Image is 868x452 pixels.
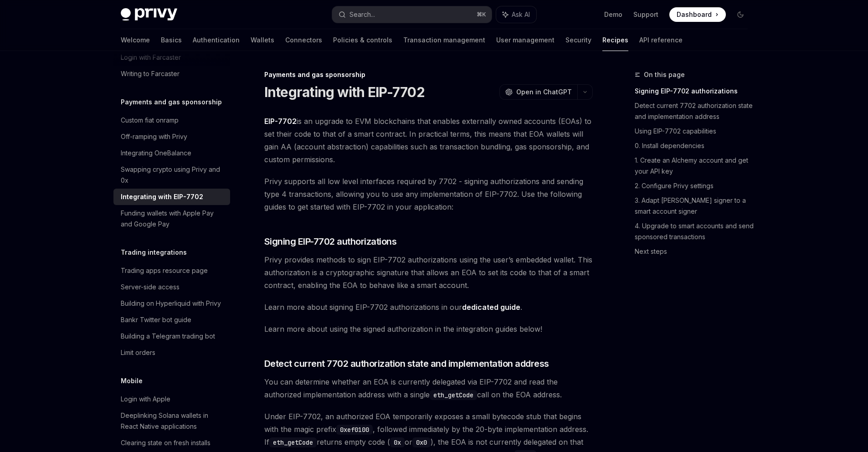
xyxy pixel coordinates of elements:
[113,161,230,189] a: Swapping crypto using Privy and 0x
[604,10,622,19] a: Demo
[113,128,230,145] a: Off-ramping with Privy
[121,314,191,325] div: Bankr Twitter bot guide
[121,282,180,293] div: Server-side access
[121,437,211,448] div: Clearing state on fresh installs
[644,69,685,80] span: On this page
[121,208,225,230] div: Funding wallets with Apple Pay and Google Pay
[264,375,593,401] span: You can determine whether an EOA is currently delegated via EIP-7702 and read the authorized impl...
[113,66,230,82] a: Writing to Farcaster
[121,97,222,108] h5: Payments and gas sponsorship
[633,10,658,19] a: Support
[403,29,485,51] a: Transaction management
[113,344,230,361] a: Limit orders
[264,70,593,79] div: Payments and gas sponsorship
[264,175,593,213] span: Privy supports all low level interfaces required by 7702 - signing authorizations and sending typ...
[121,164,225,186] div: Swapping crypto using Privy and 0x
[121,148,191,159] div: Integrating OneBalance
[264,117,297,126] a: EIP-7702
[113,407,230,435] a: Deeplinking Solana wallets in React Native applications
[635,98,755,124] a: Detect current 7702 authorization state and implementation address
[161,29,182,51] a: Basics
[430,390,477,400] code: eth_getCode
[121,265,208,276] div: Trading apps resource page
[121,8,177,21] img: dark logo
[669,7,726,22] a: Dashboard
[512,10,530,19] span: Ask AI
[516,87,572,97] span: Open in ChatGPT
[635,153,755,179] a: 1. Create an Alchemy account and get your API key
[113,328,230,344] a: Building a Telegram trading bot
[635,124,755,139] a: Using EIP-7702 capabilities
[602,29,628,51] a: Recipes
[121,115,179,126] div: Custom fiat onramp
[113,295,230,312] a: Building on Hyperliquid with Privy
[121,375,143,386] h5: Mobile
[121,394,170,405] div: Login with Apple
[635,244,755,259] a: Next steps
[121,331,215,342] div: Building a Telegram trading bot
[477,11,486,18] span: ⌘ K
[113,112,230,128] a: Custom fiat onramp
[113,312,230,328] a: Bankr Twitter bot guide
[285,29,322,51] a: Connectors
[113,145,230,161] a: Integrating OneBalance
[269,437,317,447] code: eth_getCode
[462,303,520,312] a: dedicated guide
[113,435,230,451] a: Clearing state on fresh installs
[113,262,230,279] a: Trading apps resource page
[390,437,405,447] code: 0x
[121,347,155,358] div: Limit orders
[333,29,392,51] a: Policies & controls
[635,193,755,219] a: 3. Adapt [PERSON_NAME] signer to a smart account signer
[496,29,555,51] a: User management
[635,139,755,153] a: 0. Install dependencies
[499,84,577,100] button: Open in ChatGPT
[113,391,230,407] a: Login with Apple
[264,301,593,313] span: Learn more about signing EIP-7702 authorizations in our .
[565,29,591,51] a: Security
[251,29,274,51] a: Wallets
[113,279,230,295] a: Server-side access
[121,410,225,432] div: Deeplinking Solana wallets in React Native applications
[121,247,187,258] h5: Trading integrations
[121,191,203,202] div: Integrating with EIP-7702
[635,179,755,193] a: 2. Configure Privy settings
[349,9,375,20] div: Search...
[677,10,712,19] span: Dashboard
[113,189,230,205] a: Integrating with EIP-7702
[336,425,373,435] code: 0xef0100
[733,7,748,22] button: Toggle dark mode
[193,29,240,51] a: Authentication
[264,235,397,248] span: Signing EIP-7702 authorizations
[332,6,492,23] button: Search...⌘K
[496,6,536,23] button: Ask AI
[264,115,593,166] span: is an upgrade to EVM blockchains that enables externally owned accounts (EOAs) to set their code ...
[264,84,425,100] h1: Integrating with EIP-7702
[635,219,755,244] a: 4. Upgrade to smart accounts and send sponsored transactions
[121,131,187,142] div: Off-ramping with Privy
[264,253,593,292] span: Privy provides methods to sign EIP-7702 authorizations using the user’s embedded wallet. This aut...
[113,205,230,232] a: Funding wallets with Apple Pay and Google Pay
[121,298,221,309] div: Building on Hyperliquid with Privy
[121,29,150,51] a: Welcome
[639,29,683,51] a: API reference
[264,357,549,370] span: Detect current 7702 authorization state and implementation address
[121,68,180,79] div: Writing to Farcaster
[264,323,593,335] span: Learn more about using the signed authorization in the integration guides below!
[635,84,755,98] a: Signing EIP-7702 authorizations
[412,437,431,447] code: 0x0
